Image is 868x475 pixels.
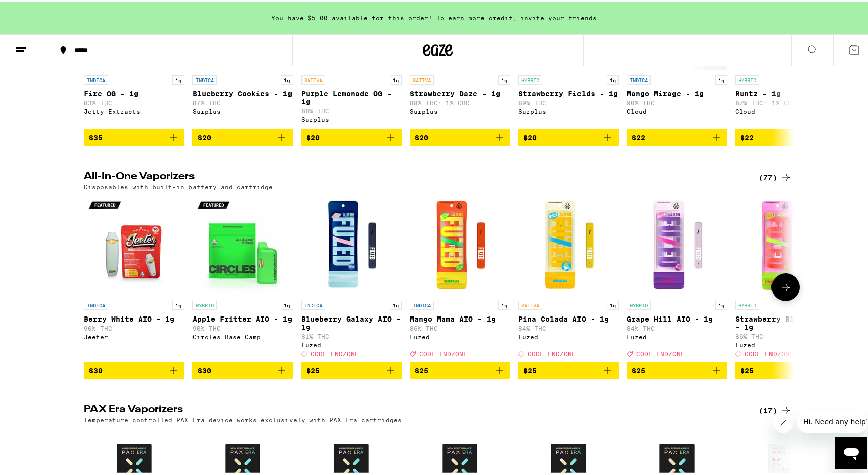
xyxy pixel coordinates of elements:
p: Purple Lemonade OG - 1g [301,88,402,104]
span: CODE ENDZONE [636,349,685,355]
a: Open page for Grape Hill AIO - 1g from Fuzed [627,193,727,360]
p: INDICA [301,299,325,308]
a: Open page for Strawberry Blonde AIO - 1g from Fuzed [735,193,836,360]
p: Strawberry Daze - 1g [410,88,510,96]
div: Surplus [301,114,402,121]
p: 81% THC [301,331,402,338]
div: Fuzed [735,340,836,346]
img: Fuzed - Blueberry Galaxy AIO - 1g [301,193,402,294]
a: Open page for Mango Mama AIO - 1g from Fuzed [410,193,510,360]
img: Fuzed - Strawberry Blonde AIO - 1g [735,193,836,294]
div: Surplus [410,106,510,113]
p: 1g [607,299,619,308]
button: Add to bag [192,360,293,377]
img: Jeeter - Berry White AIO - 1g [84,193,184,294]
p: 88% THC [301,106,402,112]
span: CODE ENDZONE [419,349,467,355]
div: Fuzed [627,332,727,338]
p: HYBRID [192,299,217,308]
p: 1g [715,299,727,308]
h2: All-In-One Vaporizers [84,170,742,182]
div: Fuzed [301,340,402,346]
button: Add to bag [84,360,184,377]
button: Add to bag [627,127,727,144]
p: Fire OG - 1g [84,88,184,96]
a: Open page for Pina Colada AIO - 1g from Fuzed [518,193,619,360]
p: Disposables with built-in battery and cartridge. [84,182,277,188]
p: Temperature controlled PAX Era device works exclusively with PAX Era cartridges. [84,415,406,421]
button: Add to bag [518,127,619,144]
p: 1g [607,73,619,83]
div: Cloud [735,106,836,113]
p: 1g [498,73,510,83]
span: $25 [415,365,428,373]
p: Runtz - 1g [735,88,836,96]
span: CODE ENDZONE [311,349,359,355]
div: Jetty Extracts [84,106,184,113]
button: Add to bag [410,360,510,377]
a: (17) [759,403,792,415]
div: Fuzed [518,332,619,338]
button: Add to bag [627,360,727,377]
iframe: Button to launch messaging window [835,435,867,467]
div: Fuzed [410,332,510,338]
p: 87% THC [192,98,293,104]
p: 87% THC: 1% CBD [735,98,836,104]
p: 88% THC: 1% CBD [410,98,510,104]
span: $25 [740,365,754,373]
p: 1g [715,73,727,83]
p: SATIVA [518,299,542,308]
img: Fuzed - Grape Hill AIO - 1g [627,193,727,294]
span: $35 [89,132,103,140]
span: $22 [632,132,645,140]
p: 1g [281,73,293,83]
span: CODE ENDZONE [528,349,576,355]
span: $20 [198,132,211,140]
p: HYBRID [735,73,759,83]
button: Add to bag [735,127,836,144]
iframe: Message from company [797,409,867,431]
button: Add to bag [518,360,619,377]
p: Blueberry Galaxy AIO - 1g [301,313,402,329]
p: Pina Colada AIO - 1g [518,313,619,321]
p: Strawberry Fields - 1g [518,88,619,96]
p: 1g [390,299,402,308]
p: 83% THC [84,98,184,104]
p: 1g [172,299,184,308]
p: Blueberry Cookies - 1g [192,88,293,96]
button: Add to bag [192,127,293,144]
p: Mango Mama AIO - 1g [410,313,510,321]
button: Add to bag [410,127,510,144]
iframe: Close message [773,411,793,431]
p: 86% THC [410,323,510,330]
img: Fuzed - Pina Colada AIO - 1g [518,193,619,294]
div: Surplus [518,106,619,113]
img: Circles Base Camp - Apple Fritter AIO - 1g [192,193,293,294]
span: $25 [523,365,537,373]
div: Cloud [627,106,727,113]
span: $25 [306,365,320,373]
span: $22 [740,132,754,140]
p: Berry White AIO - 1g [84,313,184,321]
p: 90% THC [84,323,184,330]
img: Fuzed - Mango Mama AIO - 1g [410,193,510,294]
p: HYBRID [518,73,542,83]
a: (77) [759,170,792,182]
p: Apple Fritter AIO - 1g [192,313,293,321]
h2: PAX Era Vaporizers [84,403,742,415]
div: Jeeter [84,332,184,338]
p: Strawberry Blonde AIO - 1g [735,313,836,329]
p: INDICA [410,299,434,308]
p: 84% THC [518,323,619,330]
p: INDICA [84,73,108,83]
span: $25 [632,365,645,373]
p: 90% THC [627,98,727,104]
p: 86% THC [735,331,836,338]
span: You have $5.00 available for this order! To earn more credit, [271,13,517,19]
p: Mango Mirage - 1g [627,88,727,96]
p: 1g [390,73,402,83]
p: 1g [172,73,184,83]
p: 84% THC [627,323,727,330]
div: Circles Base Camp [192,332,293,338]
